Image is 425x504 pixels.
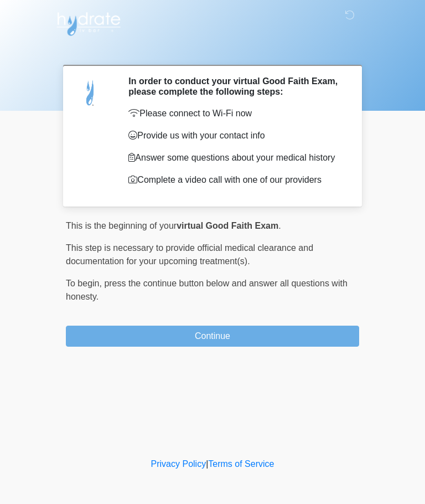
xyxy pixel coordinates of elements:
[66,279,104,288] span: To begin,
[58,40,367,60] h1: ‎ ‎ ‎ ‎
[208,459,274,469] a: Terms of Service
[66,243,313,266] span: This step is necessary to provide official medical clearance and documentation for your upcoming ...
[151,459,206,469] a: Privacy Policy
[128,129,343,142] p: Provide us with your contact info
[66,221,177,230] span: This is the beginning of your
[128,76,343,97] h2: In order to conduct your virtual Good Faith Exam, please complete the following steps:
[206,459,208,469] a: |
[66,279,348,301] span: press the continue button below and answer all questions with honesty.
[128,151,343,164] p: Answer some questions about your medical history
[177,221,278,230] strong: virtual Good Faith Exam
[74,76,107,109] img: Agent Avatar
[128,173,343,187] p: Complete a video call with one of our providers
[128,107,343,120] p: Please connect to Wi-Fi now
[278,221,281,230] span: .
[66,326,359,347] button: Continue
[55,8,122,37] img: Hydrate IV Bar - Arcadia Logo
